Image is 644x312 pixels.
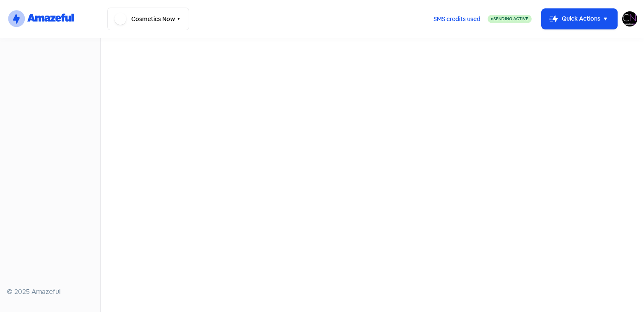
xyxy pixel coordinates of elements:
a: Sending Active [488,14,532,24]
img: User [622,11,637,26]
span: Sending Active [493,16,528,21]
button: Cosmetics Now [107,8,189,30]
div: © 2025 Amazeful [7,287,93,297]
button: Quick Actions [542,9,617,29]
a: SMS credits used [426,14,488,23]
span: SMS credits used [434,15,480,24]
